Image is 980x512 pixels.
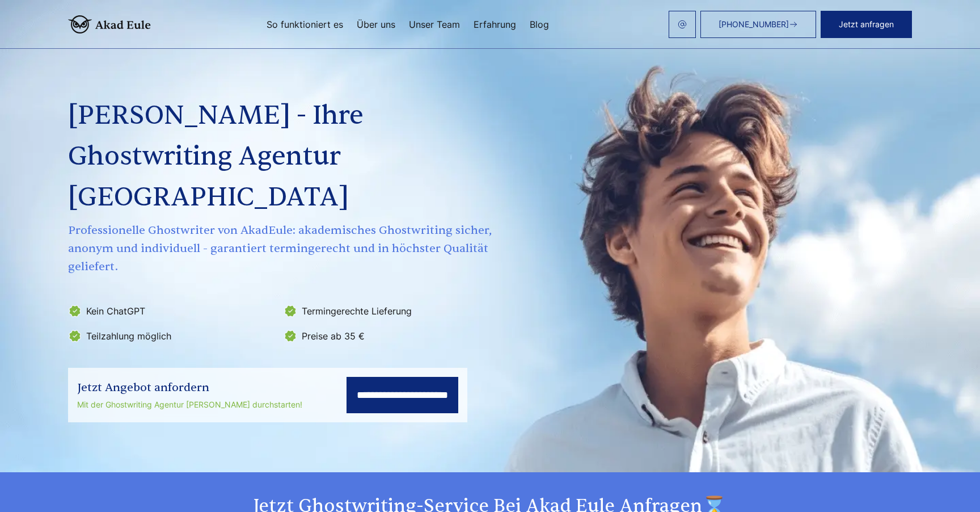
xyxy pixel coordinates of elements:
[678,20,687,29] img: email
[267,20,343,29] a: So funktioniert es
[77,398,302,412] div: Mit der Ghostwriting Agentur [PERSON_NAME] durchstarten!
[284,302,492,320] li: Termingerechte Lieferung
[68,15,151,33] img: logo
[68,95,495,218] h1: [PERSON_NAME] - Ihre Ghostwriting Agentur [GEOGRAPHIC_DATA]
[357,20,395,29] a: Über uns
[474,20,516,29] a: Erfahrung
[68,302,277,320] li: Kein ChatGPT
[68,327,277,345] li: Teilzahlung möglich
[719,20,789,29] span: [PHONE_NUMBER]
[700,11,816,38] a: [PHONE_NUMBER]
[68,221,495,276] span: Professionelle Ghostwriter von AkadEule: akademisches Ghostwriting sicher, anonym und individuell...
[77,379,302,397] div: Jetzt Angebot anfordern
[530,20,549,29] a: Blog
[821,11,912,38] button: Jetzt anfragen
[409,20,460,29] a: Unser Team
[284,327,492,345] li: Preise ab 35 €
